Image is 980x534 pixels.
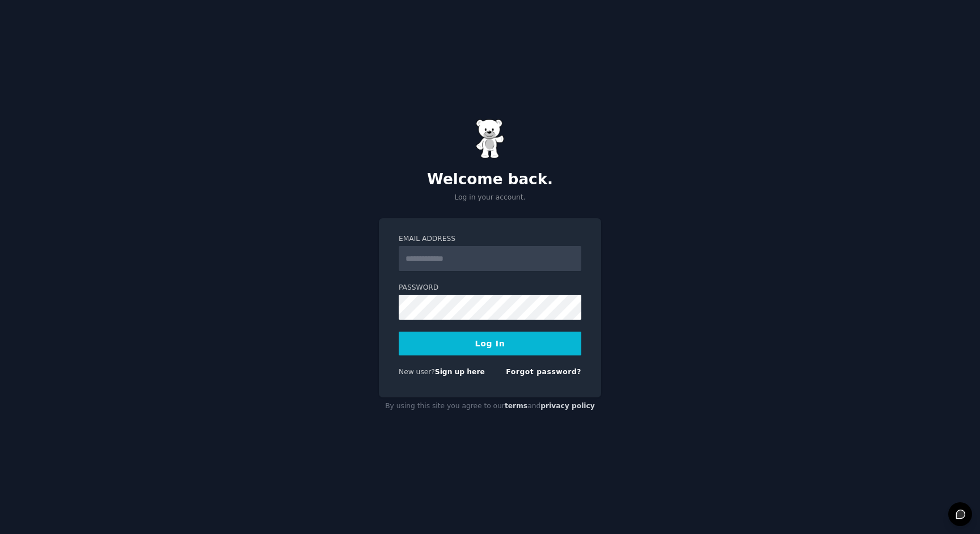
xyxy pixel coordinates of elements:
label: Email Address [399,234,581,244]
a: terms [505,402,527,410]
p: Log in your account. [379,193,601,203]
h2: Welcome back. [379,171,601,189]
button: Log In [399,332,581,355]
label: Password [399,283,581,293]
a: Forgot password? [506,368,581,376]
a: Sign up here [435,368,485,376]
a: privacy policy [540,402,595,410]
img: Gummy Bear [476,119,504,159]
span: New user? [399,368,435,376]
div: By using this site you agree to our and [379,397,601,416]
